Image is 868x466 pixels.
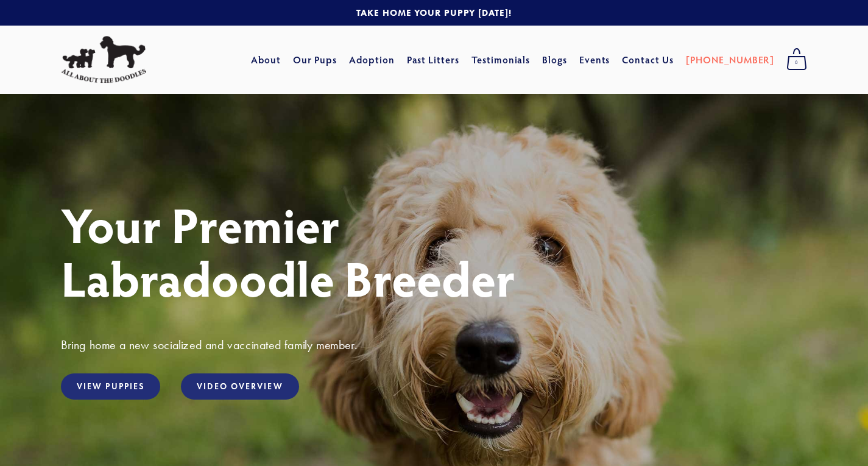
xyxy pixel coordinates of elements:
[780,44,813,75] a: 0 items in cart
[579,49,610,71] a: Events
[686,49,774,71] a: [PHONE_NUMBER]
[622,49,674,71] a: Contact Us
[786,55,807,71] span: 0
[61,337,807,353] h3: Bring home a new socialized and vaccinated family member.
[61,36,146,83] img: All About The Doodles
[61,197,807,305] h1: Your Premier Labradoodle Breeder
[407,53,460,66] a: Past Litters
[542,49,567,71] a: Blogs
[61,373,160,400] a: View Puppies
[251,49,281,71] a: About
[471,49,531,71] a: Testimonials
[181,373,298,400] a: Video Overview
[349,49,395,71] a: Adoption
[293,49,337,71] a: Our Pups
